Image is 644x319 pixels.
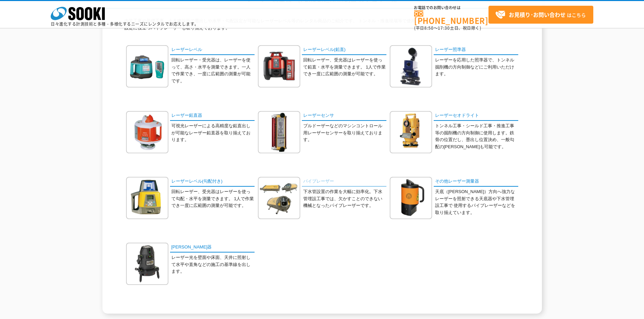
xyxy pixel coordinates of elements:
span: 8:50 [424,25,434,31]
a: [PHONE_NUMBER] [414,10,488,24]
span: お電話でのお問い合わせは [414,6,488,10]
a: レーザー鉛直器 [170,111,255,121]
img: パイプレーザー [258,177,300,219]
img: レーザーセンサ [258,111,300,153]
strong: お見積り･お問い合わせ [509,10,566,19]
p: 回転レーザー・受光器は、レーザーを使って、高さ・水平を測量できます。一人で作業でき、一度に広範囲の測量が可能です。 [171,57,255,85]
span: (平日 ～ 土日、祝日除く) [414,25,481,31]
a: レーザーセンサ [302,111,386,121]
p: トンネル工事・シールド工事・推進工事等の掘削機の方向制御に使用します。鉄骨の位置だし、墨出し位置決め、一般勾配の[PERSON_NAME]も可能です。 [435,123,518,151]
img: レーザーレベル(鉛直) [258,45,300,87]
a: お見積り･お問い合わせはこちら [488,6,593,24]
img: レーザーレベル(勾配付き) [126,177,168,219]
p: ブルドーザーなどのマシンコントロール用レーザーセンサーを取り揃えております。 [303,123,386,143]
p: 回転レーザー、受光器はレーザーを使って勾配・水平を測量できます。 1人で作業でき一度に広範囲の測量が可能です。 [171,188,255,209]
span: はこちら [495,10,586,20]
img: その他レーザー測量器 [390,177,432,219]
p: レーザー光を壁面や床面、天井に照射して水平や直角などの施工の基準線を出します。 [171,254,255,275]
p: 日々進化する計測技術と多種・多様化するニーズにレンタルでお応えします。 [51,22,199,26]
img: レーザーセオドライト [390,111,432,153]
p: 下水管設置の作業を大幅に効率化。下水管埋設工事では、欠かすことのできない機械となったパイプレーザーです。 [303,188,386,209]
a: その他レーザー測量器 [434,177,518,187]
img: レーザーレベル [126,45,168,87]
p: レーザーを応用した照準器で、トンネル掘削機の方向制御などにご利用いただけます。 [435,57,518,78]
a: [PERSON_NAME]器 [170,243,255,252]
p: 天底（[PERSON_NAME]）方向へ強力なレーザーを照射できる天底器や下水管埋設工事で 使用するパイプレーザーなどを取り揃えています。 [435,188,518,216]
p: 可視光レーザーによる高精度な鉛直出しが可能なレーザー鉛直器を取り揃えております。 [171,123,255,143]
a: レーザーレベル(勾配付き) [170,177,255,187]
img: レーザー鉛直器 [126,111,168,153]
a: レーザーセオドライト [434,111,518,121]
a: レーザー照準器 [434,45,518,55]
a: レーザーレベル(鉛直) [302,45,386,55]
span: 17:30 [438,25,450,31]
p: 回転レーザー、受光器はレーザーを使って鉛直・水平を測量できます。 1人で作業でき一度に広範囲の測量が可能です。 [303,57,386,78]
img: 墨出器 [126,243,168,285]
a: レーザーレベル [170,45,255,55]
img: レーザー照準器 [390,45,432,87]
a: パイプレーザー [302,177,386,187]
